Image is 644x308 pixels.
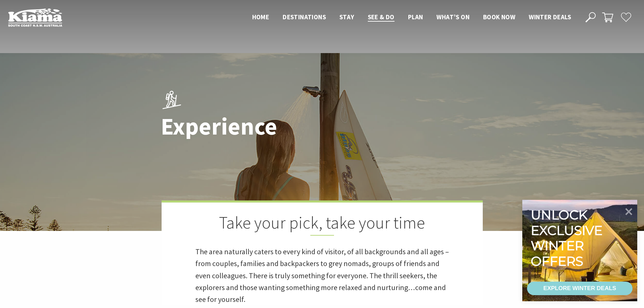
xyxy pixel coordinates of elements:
img: Kiama Logo [8,8,62,27]
h1: Experience [161,113,352,139]
span: Home [252,13,269,21]
div: Unlock exclusive winter offers [531,207,605,269]
p: The area naturally caters to every kind of visitor, of all backgrounds and all ages – from couple... [195,246,449,305]
nav: Main Menu [245,12,578,23]
span: Book now [483,13,515,21]
span: Plan [408,13,423,21]
span: Destinations [283,13,326,21]
h2: Take your pick, take your time [195,213,449,236]
span: See & Do [368,13,395,21]
span: Stay [339,13,354,21]
span: Winter Deals [529,13,571,21]
a: EXPLORE WINTER DEALS [527,282,633,295]
span: What’s On [436,13,470,21]
div: EXPLORE WINTER DEALS [543,282,616,295]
